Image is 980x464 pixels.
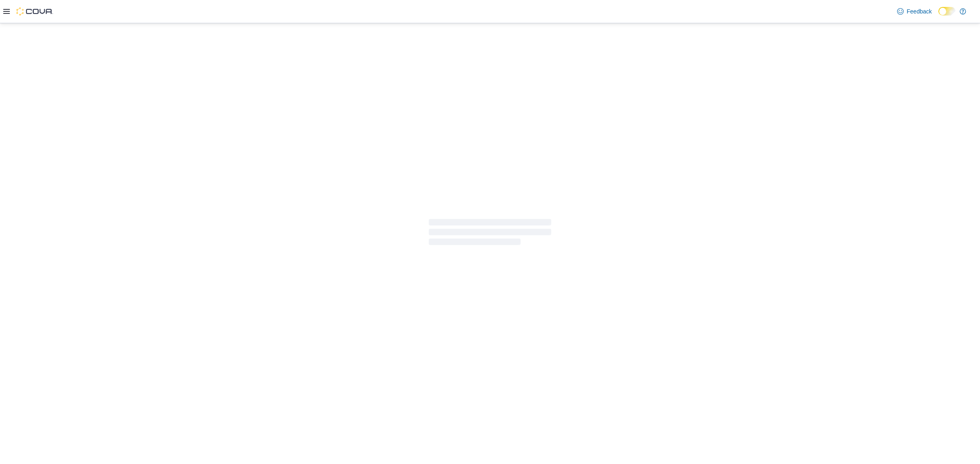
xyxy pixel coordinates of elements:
span: Loading [429,221,551,247]
input: Dark Mode [938,7,955,15]
a: Feedback [894,3,935,20]
span: Feedback [907,7,932,15]
img: Cova [16,7,53,15]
